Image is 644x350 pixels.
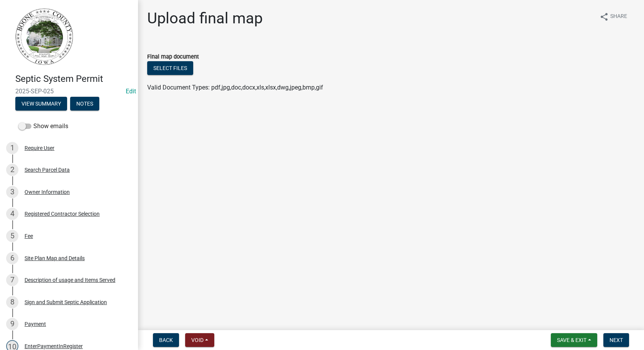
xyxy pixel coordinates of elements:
[25,343,83,349] div: EnterPaymentInRegister
[18,122,68,131] label: Show emails
[159,337,173,343] span: Back
[147,9,263,28] h1: Upload final map
[25,145,54,151] div: Require User
[6,296,18,308] div: 8
[25,211,100,217] div: Registered Contractor Selection
[15,101,67,107] wm-modal-confirm: Summary
[25,233,33,239] div: Fee
[6,208,18,220] div: 4
[593,9,633,24] button: shareShare
[25,189,70,195] div: Owner Information
[6,230,18,242] div: 5
[15,73,132,85] h4: Septic System Permit
[6,274,18,286] div: 7
[609,337,623,343] span: Next
[6,318,18,330] div: 9
[191,337,204,343] span: Void
[15,88,123,95] span: 2025-SEP-025
[15,8,74,65] img: Boone County, Iowa
[25,277,115,283] div: Description of usage and Items Served
[6,252,18,264] div: 6
[185,333,214,347] button: Void
[153,333,179,347] button: Back
[6,186,18,198] div: 3
[147,84,323,91] span: Valid Document Types: pdf,jpg,doc,docx,xls,xlsx,dwg,jpeg,bmp,gif
[25,321,46,327] div: Payment
[70,101,99,107] wm-modal-confirm: Notes
[25,167,70,173] div: Search Parcel Data
[25,256,85,261] div: Site Plan Map and Details
[25,300,107,305] div: Sign and Submit Septic Application
[610,12,627,21] span: Share
[15,97,67,111] button: View Summary
[603,333,629,347] button: Next
[551,333,597,347] button: Save & Exit
[147,54,199,60] label: Final map document
[6,142,18,154] div: 1
[6,164,18,176] div: 2
[70,97,99,111] button: Notes
[147,61,193,75] button: Select files
[557,337,586,343] span: Save & Exit
[126,88,136,95] a: Edit
[600,12,609,21] i: share
[126,88,136,95] wm-modal-confirm: Edit Application Number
